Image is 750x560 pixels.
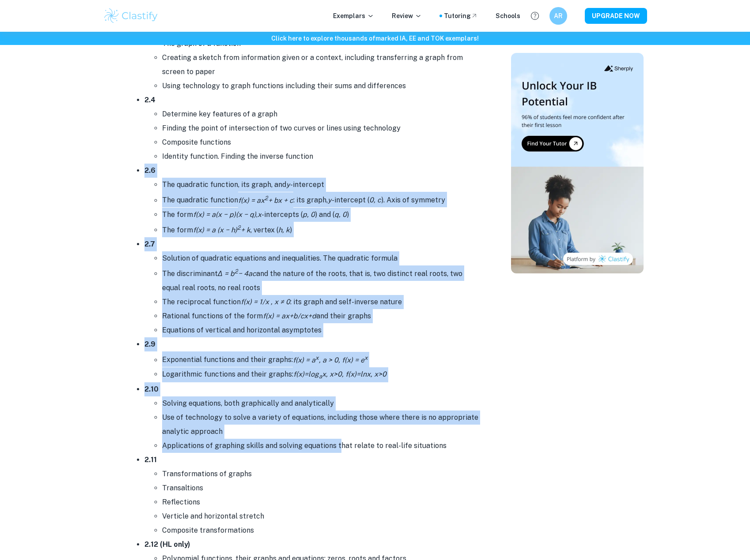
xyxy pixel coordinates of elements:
[162,192,480,207] li: The quadratic function : its graph, -intercept ( ). Axis of symmetry
[162,411,480,439] li: Use of technology to solve a variety of equations, including those where there is no appropriate ...
[103,7,159,25] img: Clastify logo
[162,396,480,411] li: Solving equations, both graphically and analytically
[162,523,480,538] li: Composite transformations
[511,53,644,273] img: Thumbnail
[162,251,480,265] li: Solution of quadratic equations and inequalities. The quadratic formula
[444,11,478,21] a: Tutoring
[2,34,748,43] h6: Click here to explore thousands of marked IA, EE and TOK exemplars !
[162,467,480,481] li: Transformations of graphs
[162,439,480,453] li: Applications of graphing skills and solving equations that relate to real-life situations
[527,8,542,23] button: Help and Feedback
[162,351,480,367] li: Exponential functions and their graphs:
[162,135,480,149] li: Composite functions
[263,312,316,320] i: f(x) = ax+b/cx+d
[144,96,155,104] strong: 2.4
[364,354,368,361] sup: x
[258,210,261,219] i: x
[144,540,190,549] strong: 2.12 (HL only)
[162,495,480,509] li: Reflections
[144,240,155,248] strong: 2.7
[238,196,293,205] i: f(x) = ax + bx + c
[333,11,374,21] p: Exemplars
[162,367,480,382] li: Logarithmic functions and their graphs:
[193,226,204,234] i: f(x)
[315,354,319,361] sup: x
[549,7,567,25] button: AR
[328,196,332,205] i: y
[278,226,290,234] i: h, k
[496,11,520,21] a: Schools
[237,224,241,231] sup: 2
[162,309,480,323] li: Rational functions of the form and their graphs
[162,51,480,79] li: Creating a sketch from information given or a context, including transferring a graph from screen...
[162,481,480,495] li: Transaltions
[162,178,480,192] li: The quadratic function, its graph, and -intercept
[293,356,368,364] i: f(x) = a , a > 0, f(x) = e
[303,210,315,219] i: p, 0
[162,149,480,164] li: Identity function. Finding the inverse function
[206,226,250,234] i: = a (x − h) + k
[553,11,564,21] h6: AR
[369,196,381,205] i: 0, c
[286,180,290,189] i: y
[144,385,159,393] strong: 2.10
[162,222,480,237] li: The form , vertex ( )
[162,79,480,93] li: Using technology to graph functions including their sums and differences
[241,298,290,306] i: f(x) = 1/x , x ≠ 0
[392,11,422,21] p: Review
[162,295,480,309] li: The reciprocal function : its graph and self-inverse nature
[218,269,256,278] i: Δ = b − 4ac
[162,121,480,135] li: Finding the point of intersection of two curves or lines using technology
[162,107,480,121] li: Determine key features of a graph
[319,373,322,380] sub: a
[265,194,268,201] sup: 2
[585,8,647,24] button: UPGRADE NOW
[162,265,480,295] li: The discriminant and the nature of the roots, that is, two distinct real roots, two equal real ro...
[162,509,480,523] li: Verticle and horizontal stretch
[334,210,347,219] i: q, 0
[193,210,256,219] i: f(x) = a(x − p)(x − q)
[144,455,157,464] strong: 2.11
[162,323,480,337] li: Equations of vertical and horizontal asymptotes
[144,166,155,175] strong: 2.6
[235,268,238,275] sup: 2
[293,370,386,378] i: f(x)=log x, x>0, f(x)=lnx, x>0
[144,340,155,348] strong: 2.9
[162,208,480,222] li: The form , -intercepts ( ) and ( )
